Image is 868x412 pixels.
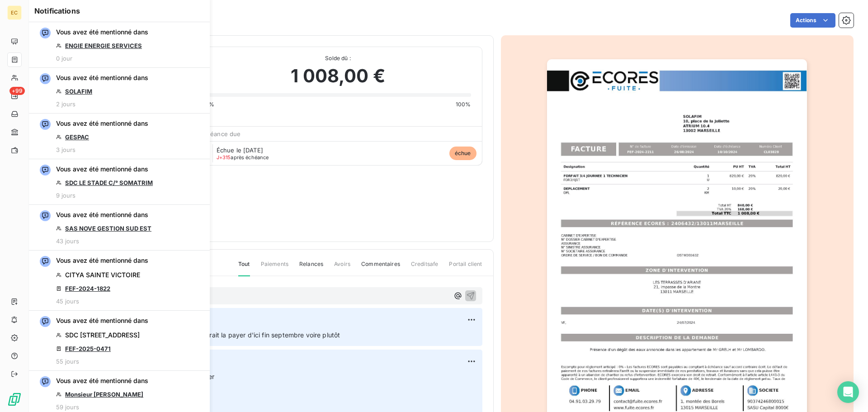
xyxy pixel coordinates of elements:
[56,210,148,219] span: Vous avez été mentionné dans
[29,311,210,371] button: Vous avez été mentionné dansSDC [STREET_ADDRESS]FEF-2025-047155 jours
[56,358,79,365] span: 55 jours
[56,55,72,62] span: 0 jour
[217,154,231,161] span: J+315
[7,89,21,103] a: +99
[29,159,210,205] button: Vous avez été mentionné dansSDC LE STADE C/° SOMATRIM9 jours
[65,331,140,340] span: SDC [STREET_ADDRESS]
[65,345,111,352] a: FEF-2025-0471
[217,147,263,154] span: Échue le [DATE]
[361,260,400,275] span: Commentaires
[56,237,79,245] span: 43 jours
[56,28,148,37] span: Vous avez été mentionné dans
[299,260,323,275] span: Relances
[261,260,288,275] span: Paiements
[65,270,140,279] span: CITYA SAINTE VICTOIRE
[29,22,210,68] button: Vous avez été mentionné dansENGIE ENERGIE SERVICES0 jour
[65,179,153,186] a: SDC LE STADE C/° SOMATRIM
[65,225,151,232] a: SAS NOVE GESTION SUD EST
[9,87,25,95] span: +99
[238,260,250,276] span: Tout
[837,381,859,403] div: Open Intercom Messenger
[205,54,471,62] span: Solde dû :
[7,5,22,20] div: EC
[56,403,79,411] span: 59 jours
[65,88,92,95] a: SOLAFIM
[56,146,75,153] span: 3 jours
[34,5,204,16] h6: Notifications
[56,73,148,82] span: Vous avez été mentionné dans
[411,260,439,275] span: Creditsafe
[449,147,476,160] span: échue
[56,192,75,199] span: 9 jours
[56,298,79,305] span: 45 jours
[56,376,148,385] span: Vous avez été mentionné dans
[29,251,210,311] button: Vous avez été mentionné dansCITYA SAINTE VICTOIREFEF-2024-182245 jours
[56,316,148,325] span: Vous avez été mentionné dans
[65,42,142,49] a: ENGIE ENERGIE SERVICES
[56,119,148,128] span: Vous avez été mentionné dans
[200,130,241,137] span: Échéance due
[456,100,471,109] span: 100%
[291,62,385,90] span: 1 008,00 €
[65,133,89,141] a: GESPAC
[29,205,210,251] button: Vous avez été mentionné dansSAS NOVE GESTION SUD EST43 jours
[65,285,110,292] a: FEF-2024-1822
[7,392,22,407] img: Logo LeanPay
[56,100,75,108] span: 2 jours
[790,13,835,28] button: Actions
[29,114,210,159] button: Vous avez été mentionné dansGESPAC3 jours
[449,260,482,275] span: Portail client
[56,256,148,265] span: Vous avez été mentionné dans
[217,155,269,160] span: après échéance
[334,260,350,275] span: Avoirs
[65,391,143,398] a: Monsieur [PERSON_NAME]
[56,165,148,174] span: Vous avez été mentionné dans
[29,68,210,114] button: Vous avez été mentionné dansSOLAFIM2 jours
